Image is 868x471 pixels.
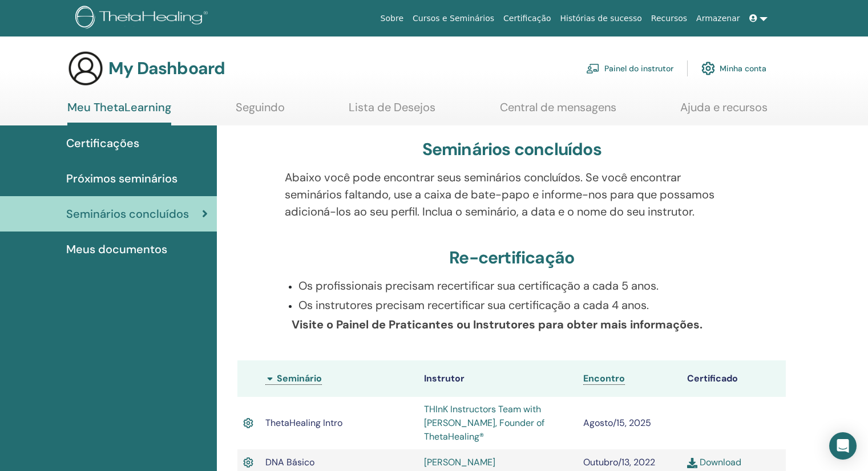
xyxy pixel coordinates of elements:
[424,403,544,442] a: THInK Instructors Team with [PERSON_NAME], Founder of ThetaHealing®
[66,241,167,258] span: Meus documentos
[66,205,189,222] span: Seminários concluídos
[298,297,739,314] p: Os instrutores precisam recertificar sua certificação a cada 4 anos.
[422,139,601,160] h3: Seminários concluídos
[680,100,768,123] a: Ajuda e recursos
[687,456,741,468] a: Download
[647,8,692,29] a: Recursos
[556,8,647,29] a: Histórias de sucesso
[829,432,857,460] div: Open Intercom Messenger
[66,135,139,152] span: Certificações
[500,100,616,123] a: Central de mensagens
[265,417,342,429] span: ThetaHealing Intro
[67,50,104,87] img: generic-user-icon.jpg
[692,8,744,29] a: Armazenar
[418,360,578,397] th: Instrutor
[701,59,715,78] img: cog.svg
[66,170,177,187] span: Próximos seminários
[424,456,495,468] a: [PERSON_NAME]
[243,455,253,470] img: Active Certificate
[75,6,212,31] img: logo.png
[108,58,225,79] h3: My Dashboard
[298,277,739,294] p: Os profissionais precisam recertificar sua certificação a cada 5 anos.
[376,8,408,29] a: Sobre
[408,8,499,29] a: Cursos e Seminários
[349,100,435,123] a: Lista de Desejos
[292,317,703,332] b: Visite o Painel de Praticantes ou Instrutores para obter mais informações.
[243,416,253,431] img: Active Certificate
[285,169,739,220] p: Abaixo você pode encontrar seus seminários concluídos. Se você encontrar seminários faltando, use...
[499,8,555,29] a: Certificação
[449,247,574,268] h3: Re-certificação
[578,397,682,449] td: Agosto/15, 2025
[67,100,171,125] a: Meu ThetaLearning
[586,56,673,81] a: Painel do instrutor
[236,100,285,123] a: Seguindo
[701,56,766,81] a: Minha conta
[583,372,625,384] span: Encontro
[265,456,314,468] span: DNA Básico
[586,63,600,74] img: chalkboard-teacher.svg
[583,372,625,385] a: Encontro
[687,458,697,468] img: download.svg
[681,360,786,397] th: Certificado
